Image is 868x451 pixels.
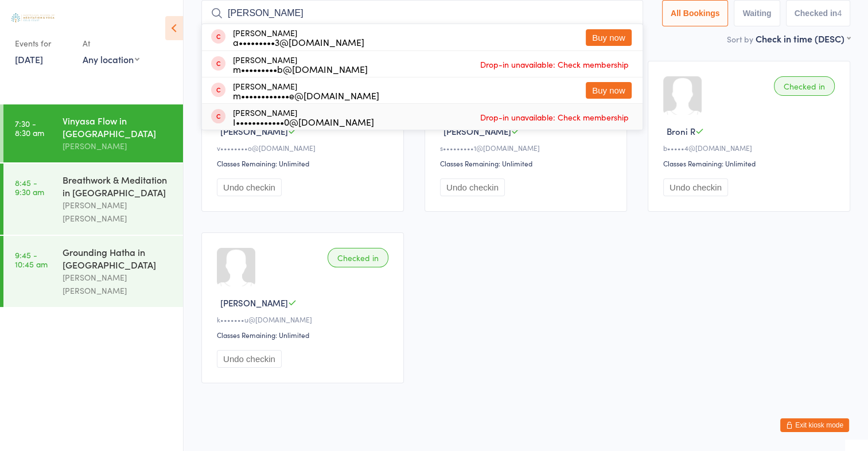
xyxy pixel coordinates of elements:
[3,164,183,235] a: 8:45 -9:30 amBreathwork & Meditation in [GEOGRAPHIC_DATA][PERSON_NAME] [PERSON_NAME]
[63,271,173,297] div: [PERSON_NAME] [PERSON_NAME]
[586,29,632,46] button: Buy now
[83,53,139,65] div: Any location
[233,81,379,100] div: [PERSON_NAME]
[233,37,364,46] div: a•••••••••3@[DOMAIN_NAME]
[11,13,55,22] img: Australian School of Meditation & Yoga (Gold Coast)
[837,9,842,18] div: 4
[15,34,71,53] div: Events for
[233,28,364,46] div: [PERSON_NAME]
[233,64,368,73] div: m•••••••••b@[DOMAIN_NAME]
[15,53,43,65] a: [DATE]
[63,246,173,271] div: Grounding Hatha in [GEOGRAPHIC_DATA]
[3,236,183,307] a: 9:45 -10:45 amGrounding Hatha in [GEOGRAPHIC_DATA][PERSON_NAME] [PERSON_NAME]
[220,125,288,137] span: [PERSON_NAME]
[217,330,392,340] div: Classes Remaining: Unlimited
[233,55,368,73] div: [PERSON_NAME]
[477,56,632,73] span: Drop-in unavailable: Check membership
[477,108,632,126] span: Drop-in unavailable: Check membership
[663,143,838,153] div: b•••••4@[DOMAIN_NAME]
[233,108,374,126] div: [PERSON_NAME]
[217,350,282,368] button: Undo checkin
[756,32,850,45] div: Check in time (DESC)
[63,173,173,199] div: Breathwork & Meditation in [GEOGRAPHIC_DATA]
[667,125,695,137] span: Broni R
[440,143,615,153] div: s•••••••••1@[DOMAIN_NAME]
[443,125,511,137] span: [PERSON_NAME]
[83,34,139,53] div: At
[3,104,183,162] a: 7:30 -8:30 amVinyasa Flow in [GEOGRAPHIC_DATA][PERSON_NAME]
[220,297,288,309] span: [PERSON_NAME]
[440,158,615,168] div: Classes Remaining: Unlimited
[727,33,753,45] label: Sort by
[663,178,728,196] button: Undo checkin
[217,143,392,153] div: v••••••••o@[DOMAIN_NAME]
[217,314,392,324] div: k•••••••u@[DOMAIN_NAME]
[15,178,44,196] time: 8:45 - 9:30 am
[328,248,388,267] div: Checked in
[15,119,44,137] time: 7:30 - 8:30 am
[233,91,379,100] div: m••••••••••••e@[DOMAIN_NAME]
[663,158,838,168] div: Classes Remaining: Unlimited
[63,139,173,153] div: [PERSON_NAME]
[586,82,632,99] button: Buy now
[780,418,849,432] button: Exit kiosk mode
[217,158,392,168] div: Classes Remaining: Unlimited
[63,114,173,139] div: Vinyasa Flow in [GEOGRAPHIC_DATA]
[217,178,282,196] button: Undo checkin
[440,178,505,196] button: Undo checkin
[63,199,173,225] div: [PERSON_NAME] [PERSON_NAME]
[15,250,48,269] time: 9:45 - 10:45 am
[774,76,835,96] div: Checked in
[233,117,374,126] div: I••••••••••••0@[DOMAIN_NAME]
